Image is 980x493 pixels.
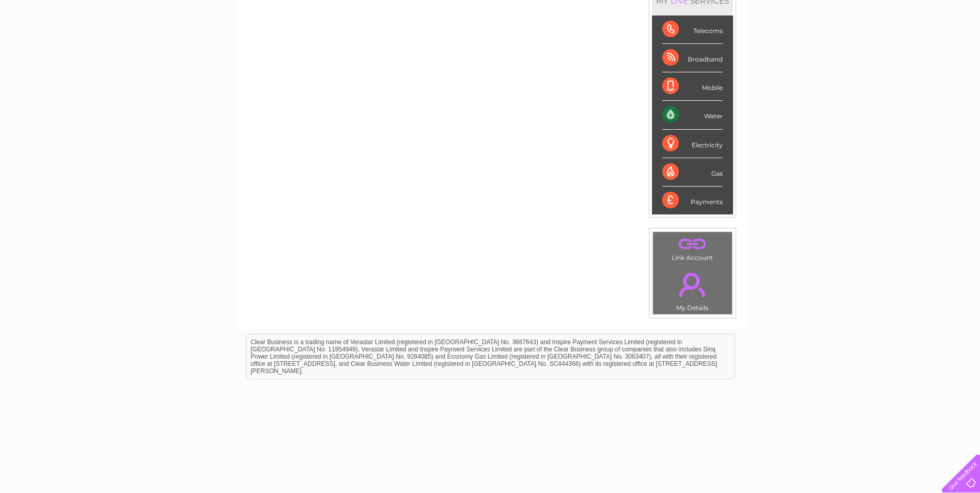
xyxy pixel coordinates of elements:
[662,72,723,101] div: Mobile
[652,232,733,264] td: Link Account
[662,130,723,158] div: Electricity
[890,44,905,52] a: Blog
[662,187,723,214] div: Payments
[656,235,729,253] a: .
[662,158,723,187] div: Gas
[662,101,723,129] div: Water
[246,6,735,50] div: Clear Business is a trading name of Verastar Limited (registered in [GEOGRAPHIC_DATA] No. 3667643...
[824,44,847,52] a: Energy
[652,264,733,315] td: My Details
[662,44,723,72] div: Broadband
[946,44,970,52] a: Log out
[662,16,723,44] div: Telecoms
[911,44,937,52] a: Contact
[34,27,87,58] img: logo.png
[853,44,884,52] a: Telecoms
[656,267,729,303] a: .
[798,44,818,52] a: Water
[785,5,857,18] a: 0333 014 3131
